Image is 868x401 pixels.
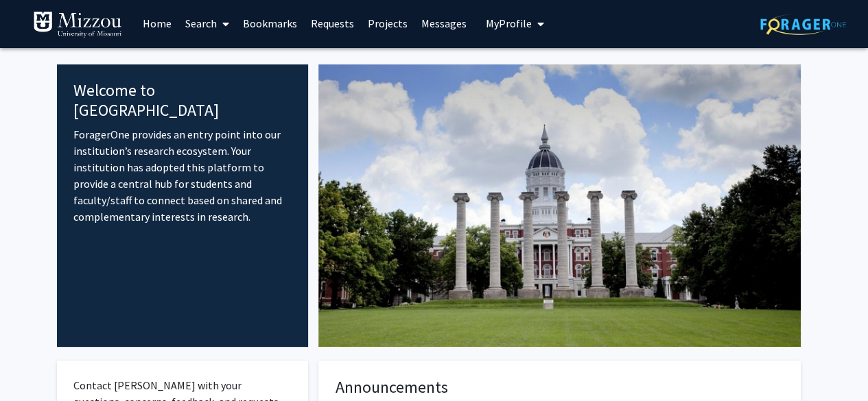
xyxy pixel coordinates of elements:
[318,64,801,347] img: Cover Image
[336,378,784,398] h4: Announcements
[33,11,122,38] img: University of Missouri Logo
[760,14,846,35] img: ForagerOne Logo
[73,81,292,121] h4: Welcome to [GEOGRAPHIC_DATA]
[10,339,58,391] iframe: Chat
[486,16,532,30] span: My Profile
[73,126,292,225] p: ForagerOne provides an entry point into our institution’s research ecosystem. Your institution ha...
